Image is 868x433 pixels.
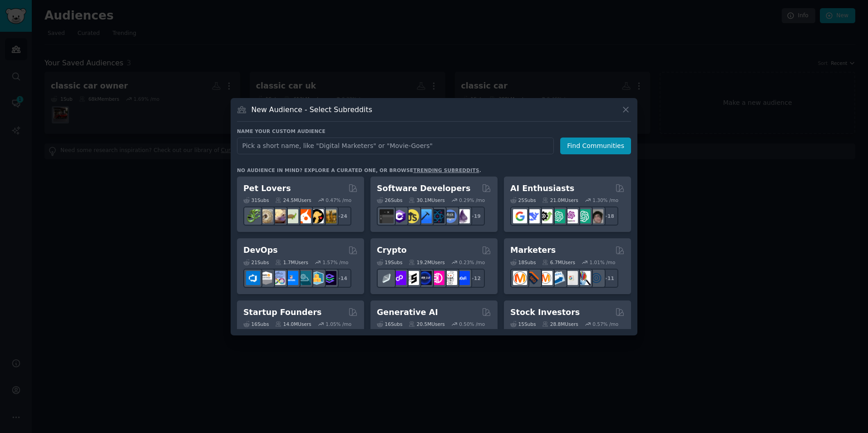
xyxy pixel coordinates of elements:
[246,271,260,285] img: azuredevops
[510,197,536,203] div: 25 Sub s
[377,197,402,203] div: 26 Sub s
[323,259,349,266] div: 1.57 % /mo
[526,209,540,223] img: DeepSeek
[377,183,470,194] h2: Software Developers
[380,209,394,223] img: software
[564,209,578,223] img: OpenAIDev
[392,271,406,285] img: 0xPolygon
[459,197,485,203] div: 0.29 % /mo
[259,271,273,285] img: AWS_Certified_Experts
[413,167,479,173] a: trending subreddits
[538,271,552,285] img: AskMarketing
[577,271,591,285] img: MarketingResearch
[542,259,575,266] div: 6.7M Users
[310,271,324,285] img: aws_cdk
[409,259,444,266] div: 19.2M Users
[564,271,578,285] img: googleads
[443,209,457,223] img: AskComputerScience
[237,128,631,134] h3: Name your custom audience
[243,245,278,256] h2: DevOps
[510,307,580,318] h2: Stock Investors
[325,197,351,203] div: 0.47 % /mo
[409,321,444,327] div: 20.5M Users
[560,138,631,154] button: Find Communities
[592,321,618,327] div: 0.57 % /mo
[466,269,485,288] div: + 12
[513,271,527,285] img: content_marketing
[271,209,286,223] img: leopardgeckos
[510,245,556,256] h2: Marketers
[377,245,407,256] h2: Crypto
[325,321,351,327] div: 1.05 % /mo
[392,209,406,223] img: csharp
[459,259,485,266] div: 0.23 % /mo
[589,271,603,285] img: OnlineMarketing
[459,321,485,327] div: 0.50 % /mo
[466,207,485,226] div: + 19
[237,167,481,173] div: No audience in mind? Explore a curated one, or browse .
[275,197,311,203] div: 24.5M Users
[510,321,536,327] div: 15 Sub s
[456,271,470,285] img: defi_
[243,197,269,203] div: 31 Sub s
[551,271,565,285] img: Emailmarketing
[430,271,444,285] img: defiblockchain
[322,271,336,285] img: PlatformEngineers
[237,138,554,154] input: Pick a short name, like "Digital Marketers" or "Movie-Goers"
[377,321,402,327] div: 16 Sub s
[246,209,260,223] img: herpetology
[322,209,336,223] img: dogbreed
[243,183,291,194] h2: Pet Lovers
[259,209,273,223] img: ballpython
[275,259,308,266] div: 1.7M Users
[284,271,298,285] img: DevOpsLinks
[405,209,419,223] img: learnjavascript
[510,259,536,266] div: 18 Sub s
[380,271,394,285] img: ethfinance
[297,271,311,285] img: platformengineering
[526,271,540,285] img: bigseo
[409,197,444,203] div: 30.1M Users
[418,271,432,285] img: web3
[332,207,351,226] div: + 24
[418,209,432,223] img: iOSProgramming
[542,197,578,203] div: 21.0M Users
[510,183,574,194] h2: AI Enthusiasts
[284,209,298,223] img: turtle
[332,269,351,288] div: + 14
[577,209,591,223] img: chatgpt_prompts_
[243,259,269,266] div: 21 Sub s
[551,209,565,223] img: chatgpt_promptDesign
[599,269,618,288] div: + 11
[252,105,372,114] h3: New Audience - Select Subreddits
[310,209,324,223] img: PetAdvice
[538,209,552,223] img: AItoolsCatalog
[243,321,269,327] div: 16 Sub s
[590,259,616,266] div: 1.01 % /mo
[456,209,470,223] img: elixir
[430,209,444,223] img: reactnative
[599,207,618,226] div: + 18
[443,271,457,285] img: CryptoNews
[297,209,311,223] img: cockatiel
[589,209,603,223] img: ArtificalIntelligence
[271,271,286,285] img: Docker_DevOps
[405,271,419,285] img: ethstaker
[592,197,618,203] div: 1.30 % /mo
[377,259,402,266] div: 19 Sub s
[275,321,311,327] div: 14.0M Users
[513,209,527,223] img: GoogleGeminiAI
[542,321,578,327] div: 28.8M Users
[377,307,438,318] h2: Generative AI
[243,307,321,318] h2: Startup Founders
